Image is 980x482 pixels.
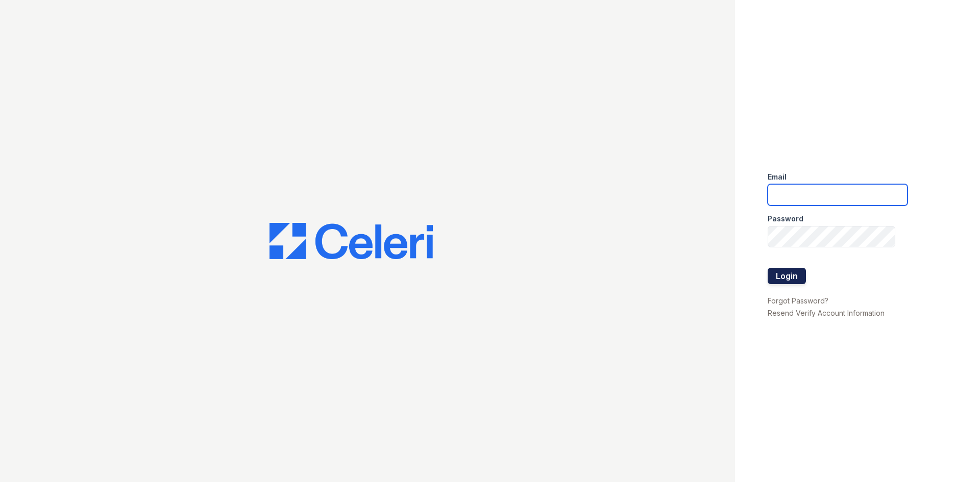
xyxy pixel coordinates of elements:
[768,172,787,182] label: Email
[768,268,806,284] button: Login
[768,309,885,317] a: Resend Verify Account Information
[768,296,828,305] a: Forgot Password?
[768,214,803,224] label: Password
[269,223,433,260] img: CE_Logo_Blue-a8612792a0a2168367f1c8372b55b34899dd931a85d93a1a3d3e32e68fde9ad4.png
